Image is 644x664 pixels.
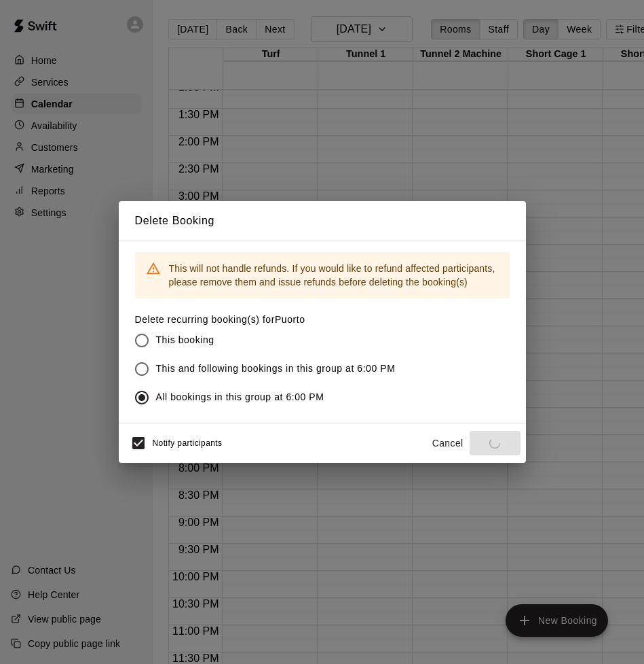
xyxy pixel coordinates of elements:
span: This and following bookings in this group at 6:00 PM [156,362,396,376]
span: Notify participants [153,438,223,448]
label: Delete recurring booking(s) for Puorto [135,313,406,326]
span: All bookings in this group at 6:00 PM [156,390,324,404]
span: This booking [156,333,214,347]
button: Cancel [426,431,470,456]
h2: Delete Booking [119,201,526,241]
div: This will not handle refunds. If you would like to refund affected participants, please remove th... [169,256,499,294]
